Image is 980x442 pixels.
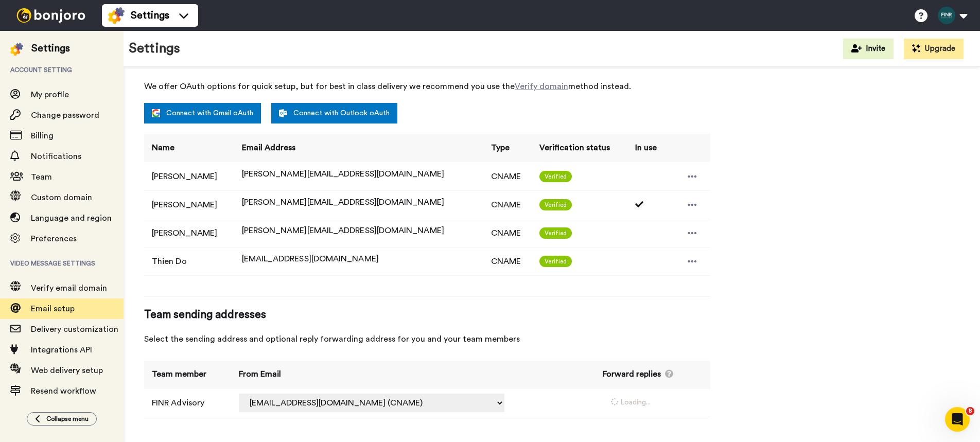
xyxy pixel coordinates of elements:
[242,170,444,178] span: [PERSON_NAME][EMAIL_ADDRESS][DOMAIN_NAME]
[31,235,77,243] span: Preferences
[483,162,532,190] td: CNAME
[108,7,125,24] img: settings-colored.svg
[144,219,234,247] td: [PERSON_NAME]
[539,256,572,267] span: Verified
[31,387,96,395] span: Resend workflow
[271,103,397,123] a: Connect with Outlook oAuth
[627,134,667,162] th: In use
[144,307,710,323] span: Team sending addresses
[31,193,92,202] span: Custom domain
[144,190,234,219] td: [PERSON_NAME]
[31,91,69,99] span: My profile
[144,80,710,93] span: We offer OAuth options for quick setup, but for best in class delivery we recommend you use the m...
[539,199,572,210] span: Verified
[611,399,651,406] span: Loading...
[31,132,54,140] span: Billing
[966,407,974,415] span: 8
[603,394,659,412] button: Loading...
[532,134,627,162] th: Verification status
[483,134,532,162] th: Type
[46,415,89,423] span: Collapse menu
[27,412,97,426] button: Collapse menu
[144,333,710,345] span: Select the sending address and optional reply forwarding address for you and your team members
[843,39,894,59] button: Invite
[10,43,23,56] img: settings-colored.svg
[31,325,118,333] span: Delivery customization
[31,346,92,354] span: Integrations API
[483,190,532,219] td: CNAME
[635,200,645,208] i: Used 2 times
[242,226,444,235] span: [PERSON_NAME][EMAIL_ADDRESS][DOMAIN_NAME]
[31,305,75,313] span: Email setup
[483,219,532,247] td: CNAME
[515,82,568,91] a: Verify domain
[539,227,572,239] span: Verified
[31,41,70,56] div: Settings
[144,361,231,389] th: Team member
[234,134,483,162] th: Email Address
[144,103,261,123] a: Connect with Gmail oAuth
[12,8,90,23] img: bj-logo-header-white.svg
[31,173,52,181] span: Team
[483,247,532,275] td: CNAME
[129,41,180,56] h1: Settings
[31,284,107,292] span: Verify email domain
[144,247,234,275] td: Thien Do
[144,134,234,162] th: Name
[152,109,160,117] img: google.svg
[31,366,103,375] span: Web delivery setup
[144,162,234,190] td: [PERSON_NAME]
[539,171,572,182] span: Verified
[144,389,231,417] td: FINR Advisory
[603,368,661,380] span: Forward replies
[131,8,169,23] span: Settings
[31,214,112,222] span: Language and region
[279,109,287,117] img: outlook-white.svg
[904,39,964,59] button: Upgrade
[231,361,595,389] th: From Email
[242,255,379,263] span: [EMAIL_ADDRESS][DOMAIN_NAME]
[945,407,970,432] iframe: Intercom live chat
[31,111,99,119] span: Change password
[242,198,444,206] span: [PERSON_NAME][EMAIL_ADDRESS][DOMAIN_NAME]
[31,152,81,161] span: Notifications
